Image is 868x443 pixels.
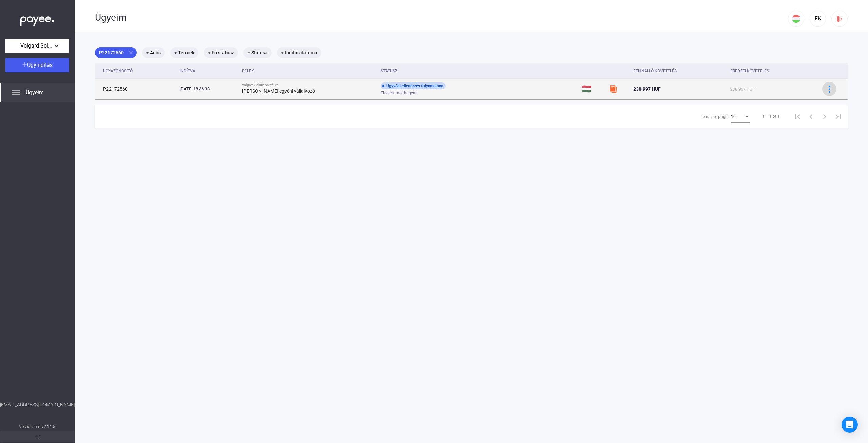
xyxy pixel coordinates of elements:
img: more-blue [826,86,833,93]
button: HU [788,11,804,27]
img: logout-red [836,15,843,22]
div: Ügyazonosító [103,67,174,75]
div: Ügyvédi ellenőrzés folyamatban [381,82,446,89]
button: logout-red [831,11,848,27]
div: Eredeti követelés [730,67,814,75]
td: 🇭🇺 [579,79,606,99]
mat-chip: + Státusz [243,47,272,58]
button: Last page [831,110,845,123]
img: HU [792,15,800,23]
button: Previous page [804,110,818,123]
div: Indítva [180,67,195,75]
div: Open Intercom Messenger [842,417,858,433]
button: Volgard Solutions Kft. [5,39,69,53]
img: szamlazzhu-mini [609,85,617,93]
td: P22172560 [95,79,177,99]
span: 238 997 HUF [633,86,661,92]
button: First page [791,110,804,123]
button: more-blue [822,82,836,96]
mat-chip: + Adós [142,47,165,58]
strong: v2.11.5 [42,424,56,429]
div: Felek [242,67,375,75]
button: FK [810,11,826,27]
img: plus-white.svg [22,62,27,67]
img: white-payee-white-dot.svg [20,13,54,26]
div: Fennálló követelés [633,67,725,75]
button: Next page [818,110,831,123]
img: list.svg [12,89,20,97]
mat-chip: + Indítás dátuma [277,47,321,58]
div: [DATE] 18:36:38 [180,86,237,92]
div: Ügyazonosító [103,67,133,75]
button: Ügyindítás [5,58,69,72]
mat-icon: close [128,50,134,56]
th: Státusz [378,63,579,79]
div: Ügyeim [95,12,788,23]
mat-chip: P22172560 [95,47,137,58]
div: Indítva [180,67,237,75]
span: 10 [731,114,736,119]
strong: [PERSON_NAME] egyéni vállalkozó [242,88,315,94]
div: FK [812,15,824,23]
mat-chip: + Termék [170,47,198,58]
div: Felek [242,67,254,75]
div: Items per page: [700,113,728,121]
div: Eredeti követelés [730,67,769,75]
mat-select: Items per page: [731,112,750,121]
span: Ügyindítás [27,62,53,68]
img: arrow-double-left-grey.svg [35,435,39,439]
div: Volgard Solutions Kft. vs [242,83,375,87]
span: 238 997 HUF [730,87,755,92]
span: Fizetési meghagyás [381,89,417,97]
div: Fennálló követelés [633,67,677,75]
span: Volgard Solutions Kft. [20,42,54,50]
span: Ügyeim [26,89,44,97]
div: 1 – 1 of 1 [762,112,780,121]
mat-chip: + Fő státusz [204,47,238,58]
